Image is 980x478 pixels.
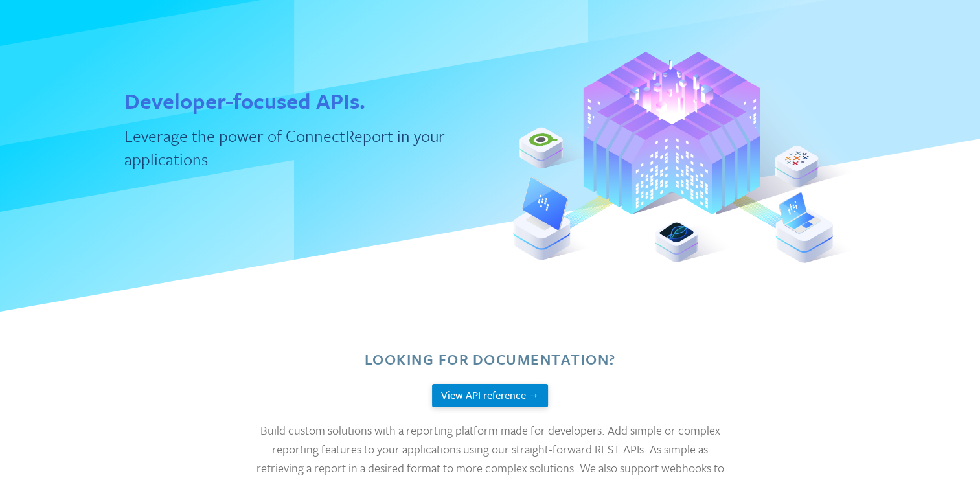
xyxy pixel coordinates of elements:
[432,384,548,408] button: View API reference →
[432,385,548,409] a: View API reference →
[124,85,365,117] h1: Developer-focused APIs.
[124,124,467,171] h2: Leverage the power of ConnectReport in your applications
[513,38,889,277] img: developers.png
[365,349,616,370] h3: Looking for documentation?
